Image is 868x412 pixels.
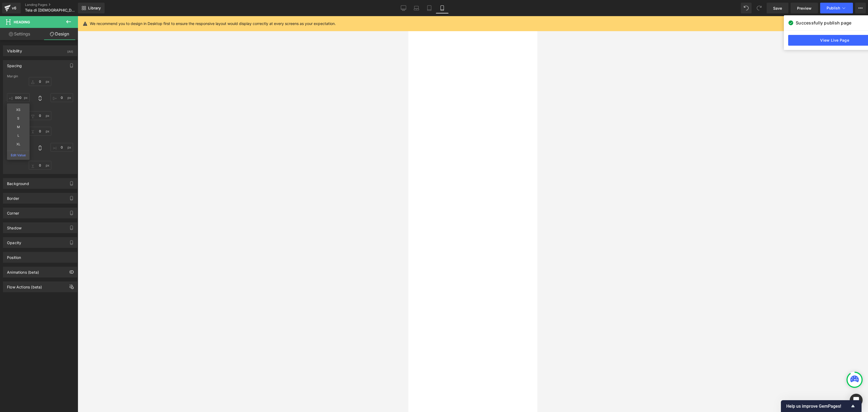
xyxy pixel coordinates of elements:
[436,3,449,13] a: Mobile
[827,6,840,10] span: Publish
[7,93,30,102] input: 0
[7,46,22,53] div: Visibility
[410,3,423,13] a: Laptop
[7,114,30,123] li: S
[2,3,21,13] a: v6
[14,20,30,24] span: Heading
[25,3,87,7] a: Landing Pages
[7,252,21,260] div: Position
[40,28,79,40] a: Design
[7,60,22,68] div: Spacing
[7,193,19,201] div: Border
[7,106,30,114] li: XS
[51,93,73,102] input: 0
[7,223,22,230] div: Shadow
[7,124,73,128] div: Padding
[29,111,51,120] input: 0
[7,131,30,140] li: L
[786,404,850,409] span: Help us improve GemPages!
[741,3,752,13] button: Undo
[791,3,818,13] a: Preview
[29,161,51,170] input: 0
[423,3,436,13] a: Tablet
[797,5,812,11] span: Preview
[90,21,336,27] p: We recommend you to design in Desktop first to ensure the responsive layout would display correct...
[51,143,73,152] input: 0
[7,267,39,274] div: Animations (beta)
[7,208,19,215] div: Corner
[7,282,42,289] div: Flow Actions (beta)
[7,151,30,160] li: Edit Value
[7,123,30,131] li: M
[397,3,410,13] a: Desktop
[7,178,29,186] div: Background
[7,237,21,245] div: Opacity
[7,74,73,78] div: Margin
[754,3,765,13] button: Redo
[29,127,51,136] input: 0
[773,5,782,11] span: Save
[67,46,73,55] div: (All)
[25,8,77,12] span: Tela di [DEMOGRAPHIC_DATA]
[820,3,853,13] button: Publish
[786,403,856,409] button: Show survey - Help us improve GemPages!
[88,6,101,10] span: Library
[29,77,51,86] input: 0
[855,3,866,13] button: More
[11,5,17,12] div: v6
[850,394,863,407] div: Open Intercom Messenger
[78,3,105,13] a: New Library
[7,140,30,149] li: XL
[796,20,851,26] span: Successfully publish page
